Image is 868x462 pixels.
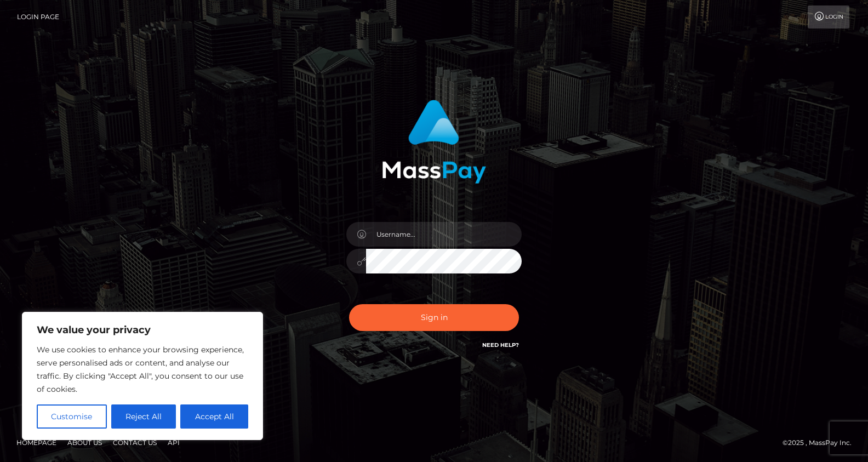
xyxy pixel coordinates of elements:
[22,312,263,440] div: We value your privacy
[349,304,519,331] button: Sign in
[482,341,519,349] a: Need Help?
[37,323,248,336] p: We value your privacy
[12,434,61,451] a: Homepage
[808,5,849,28] a: Login
[37,404,107,429] button: Customise
[111,404,176,429] button: Reject All
[180,404,248,429] button: Accept All
[63,434,106,451] a: About Us
[108,434,161,451] a: Contact Us
[783,437,860,449] div: © 2025 , MassPay Inc.
[37,343,248,396] p: We use cookies to enhance your browsing experience, serve personalised ads or content, and analys...
[382,100,486,184] img: MassPay Login
[17,5,59,28] a: Login Page
[163,434,184,451] a: API
[366,222,522,247] input: Username...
